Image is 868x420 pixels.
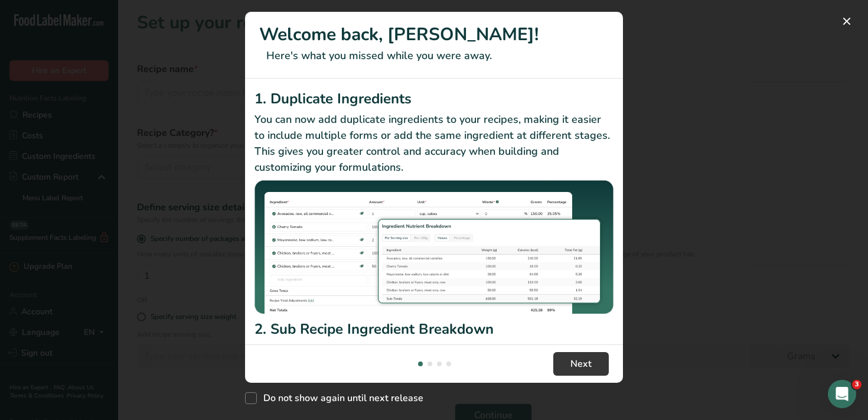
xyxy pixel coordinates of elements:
p: You can now add duplicate ingredients to your recipes, making it easier to include multiple forms... [254,112,614,175]
button: Next [553,352,609,376]
iframe: Intercom live chat [828,380,856,408]
h2: 1. Duplicate Ingredients [254,88,614,109]
p: Checkout our new Sub Recipe Ingredient breakdown in the recipe builder. You can now see your Reci... [254,342,614,390]
span: 3 [852,380,862,389]
h1: Welcome back, [PERSON_NAME]! [259,21,609,48]
h2: 2. Sub Recipe Ingredient Breakdown [254,318,614,340]
span: Next [570,357,592,371]
img: Duplicate Ingredients [254,180,614,314]
p: Here's what you missed while you were away. [259,48,609,64]
span: Do not show again until next release [257,392,423,404]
